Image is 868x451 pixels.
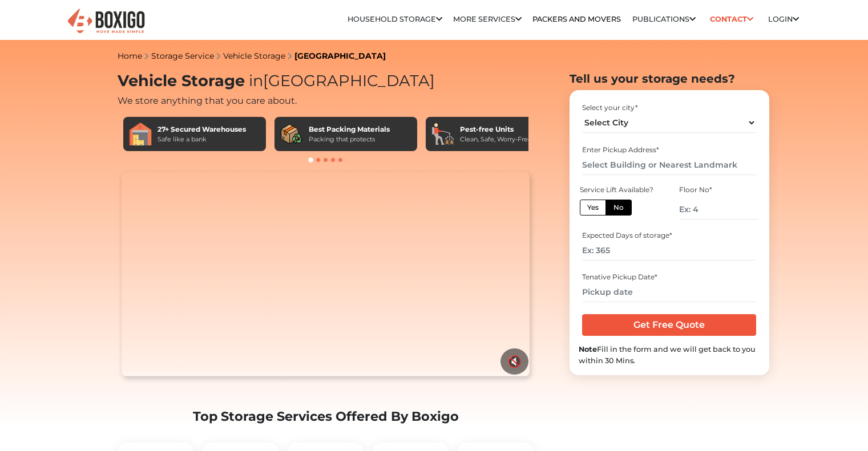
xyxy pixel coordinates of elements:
[460,135,532,144] div: Clean, Safe, Worry-Free
[129,123,152,145] img: 27+ Secured Warehouses
[460,124,532,135] div: Pest-free Units
[570,72,769,86] h2: Tell us your storage needs?
[122,172,530,376] video: Your browser does not support the video tag.
[453,15,522,23] a: More services
[582,241,756,261] input: Ex: 365
[151,51,214,61] a: Storage Service
[348,15,442,23] a: Household Storage
[679,185,758,195] div: Floor No
[580,185,659,195] div: Service Lift Available?
[582,282,756,302] input: Pickup date
[582,230,756,241] div: Expected Days of storage
[582,103,756,113] div: Select your city
[309,135,390,144] div: Packing that protects
[679,200,758,220] input: Ex: 4
[431,123,454,145] img: Pest-free Units
[280,123,303,145] img: Best Packing Materials
[579,344,760,365] div: Fill in the form and we will get back to you within 30 Mins.
[158,135,246,144] div: Safe like a bank
[309,124,390,135] div: Best Packing Materials
[768,15,799,23] a: Login
[118,51,142,61] a: Home
[223,51,285,61] a: Vehicle Storage
[582,155,756,175] input: Select Building or Nearest Landmark
[66,7,146,35] img: Boxigo
[500,348,528,375] button: 🔇
[118,72,534,91] h1: Vehicle Storage
[118,409,534,424] h2: Top Storage Services Offered By Boxigo
[532,15,621,23] a: Packers and Movers
[580,200,606,216] label: Yes
[294,51,386,61] a: [GEOGRAPHIC_DATA]
[582,314,756,336] input: Get Free Quote
[579,345,597,354] b: Note
[249,71,263,90] span: in
[632,15,696,23] a: Publications
[582,145,756,155] div: Enter Pickup Address
[158,124,246,135] div: 27+ Secured Warehouses
[582,272,756,282] div: Tenative Pickup Date
[245,71,435,90] span: [GEOGRAPHIC_DATA]
[706,10,757,28] a: Contact
[118,95,297,106] span: We store anything that you care about.
[605,200,632,216] label: No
